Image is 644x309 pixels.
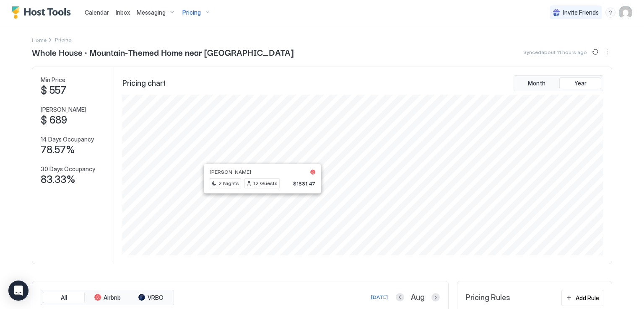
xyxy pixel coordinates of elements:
[218,180,239,187] span: 2 Nights
[370,292,389,302] button: [DATE]
[41,136,94,143] span: 14 Days Occupancy
[137,9,166,16] span: Messaging
[86,292,128,304] button: Airbnb
[116,8,130,17] a: Inbox
[41,173,75,186] span: 83.33%
[371,294,388,301] div: [DATE]
[122,79,166,88] span: Pricing chart
[41,114,67,126] span: $ 689
[41,76,65,84] span: Min Price
[411,293,425,302] span: Aug
[396,293,404,301] button: Previous month
[602,47,612,57] div: menu
[210,169,251,175] span: [PERSON_NAME]
[41,106,86,113] span: [PERSON_NAME]
[466,293,510,303] span: Pricing Rules
[32,46,293,58] span: Whole House · Mountain-Themed Home near [GEOGRAPHIC_DATA]
[130,292,172,304] button: VRBO
[104,294,121,301] span: Airbnb
[523,49,587,55] span: Synced about 11 hours ago
[12,6,75,19] a: Host Tools Logo
[41,84,66,97] span: $ 557
[602,47,612,57] button: More options
[516,77,558,89] button: Month
[148,294,164,301] span: VRBO
[253,180,278,187] span: 12 Guests
[574,80,587,87] span: Year
[55,36,72,43] span: Breadcrumb
[85,8,109,17] a: Calendar
[590,47,600,57] button: Sync prices
[32,35,47,44] a: Home
[85,9,109,16] span: Calendar
[514,75,603,91] div: tab-group
[32,37,47,43] span: Home
[61,294,67,301] span: All
[116,9,130,16] span: Inbox
[431,293,440,301] button: Next month
[41,290,174,306] div: tab-group
[43,292,85,304] button: All
[561,290,603,306] button: Add Rule
[576,294,599,302] div: Add Rule
[32,35,47,44] div: Breadcrumb
[182,9,201,16] span: Pricing
[293,180,315,187] span: $1831.47
[8,281,29,301] div: Open Intercom Messenger
[619,6,632,19] div: User profile
[605,8,615,18] div: menu
[559,77,601,89] button: Year
[41,165,95,173] span: 30 Days Occupancy
[528,80,545,87] span: Month
[41,144,75,156] span: 78.57%
[563,9,599,16] span: Invite Friends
